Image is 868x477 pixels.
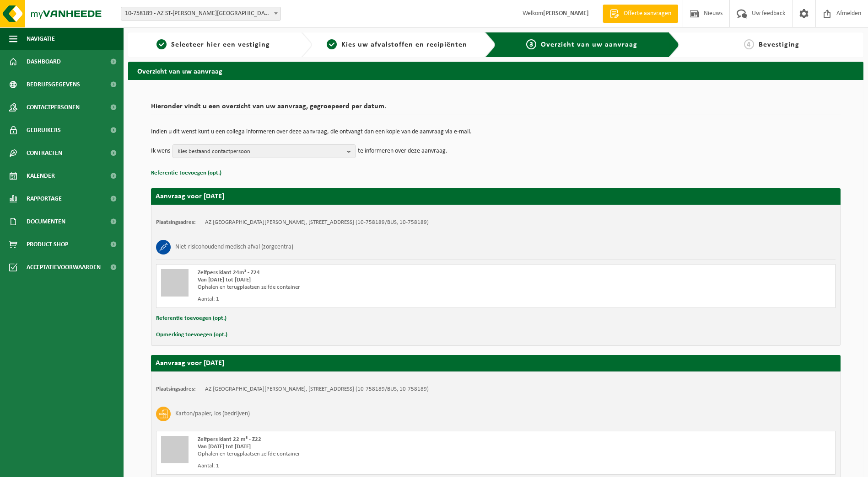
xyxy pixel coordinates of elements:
[27,73,80,96] span: Bedrijfsgegevens
[621,9,674,18] span: Offerte aanvragen
[327,39,337,49] span: 2
[198,436,261,442] span: Zelfpers klant 22 m³ - Z22
[27,96,80,119] span: Contactpersonen
[541,41,637,48] span: Overzicht van uw aanvraag
[317,39,478,50] a: 2Kies uw afvalstoffen en recipiënten
[198,277,251,283] strong: Van [DATE] tot [DATE]
[156,360,224,367] strong: Aanvraag voor [DATE]
[133,39,294,50] a: 1Selecteer hier een vestiging
[27,119,61,142] span: Gebruikers
[198,450,533,458] div: Ophalen en terugplaatsen zelfde container
[198,270,260,276] span: Zelfpers klant 24m³ - Z24
[171,41,270,48] span: Selecteer hier een vestiging
[198,284,533,291] div: Ophalen en terugplaatsen zelfde container
[128,62,863,79] h2: Overzicht van uw aanvraag
[205,219,429,226] td: AZ [GEOGRAPHIC_DATA][PERSON_NAME], [STREET_ADDRESS] (10-758189/BUS, 10-758189)
[198,296,533,303] div: Aantal: 1
[151,144,170,158] p: Ik wens
[27,187,62,210] span: Rapportage
[27,210,65,233] span: Documenten
[121,7,281,21] span: 10-758189 - AZ ST-LUCAS BRUGGE - ASSEBROEK
[341,41,467,48] span: Kies uw afvalstoffen en recipiënten
[27,233,68,256] span: Product Shop
[156,329,227,341] button: Opmerking toevoegen (opt.)
[543,10,589,17] strong: [PERSON_NAME]
[156,313,226,324] button: Referentie toevoegen (opt.)
[151,129,841,135] p: Indien u dit wenst kunt u een collega informeren over deze aanvraag, die ontvangt dan een kopie v...
[27,256,101,279] span: Acceptatievoorwaarden
[27,142,62,164] span: Contracten
[175,407,250,421] h3: Karton/papier, los (bedrijven)
[151,167,221,179] button: Referentie toevoegen (opt.)
[173,144,356,158] button: Kies bestaand contactpersoon
[198,462,533,470] div: Aantal: 1
[156,39,167,49] span: 1
[526,39,536,49] span: 3
[27,164,55,187] span: Kalender
[178,145,343,159] span: Kies bestaand contactpersoon
[156,193,224,200] strong: Aanvraag voor [DATE]
[27,27,55,50] span: Navigatie
[603,5,678,23] a: Offerte aanvragen
[27,50,61,73] span: Dashboard
[156,386,196,392] strong: Plaatsingsadres:
[205,386,429,393] td: AZ [GEOGRAPHIC_DATA][PERSON_NAME], [STREET_ADDRESS] (10-758189/BUS, 10-758189)
[121,7,280,20] span: 10-758189 - AZ ST-LUCAS BRUGGE - ASSEBROEK
[156,219,196,225] strong: Plaatsingsadres:
[759,41,799,48] span: Bevestiging
[175,240,293,254] h3: Niet-risicohoudend medisch afval (zorgcentra)
[358,144,447,158] p: te informeren over deze aanvraag.
[198,444,251,450] strong: Van [DATE] tot [DATE]
[744,39,754,49] span: 4
[151,103,841,115] h2: Hieronder vindt u een overzicht van uw aanvraag, gegroepeerd per datum.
